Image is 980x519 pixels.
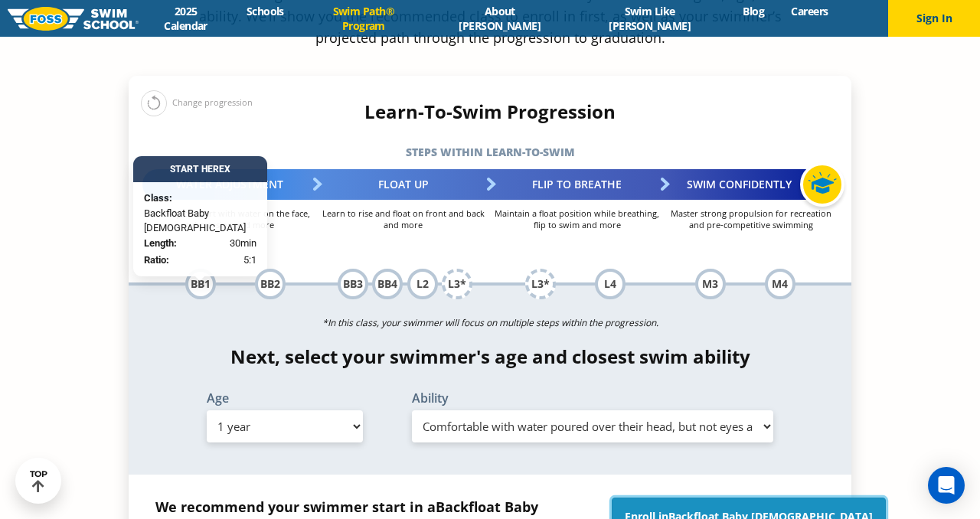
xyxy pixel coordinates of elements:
[129,346,851,367] h4: Next, select your swimmer's age and closest swim ability
[338,269,368,299] div: BB3
[207,392,363,404] label: Age
[129,142,851,163] h5: Steps within Learn-to-Swim
[30,469,47,493] div: TOP
[664,169,838,200] div: Swim Confidently
[144,192,172,204] strong: Class:
[407,269,438,299] div: L2
[185,269,216,299] div: BB1
[490,207,664,230] p: Maintain a float position while breathing, flip to swim and more
[144,237,177,248] strong: Length:
[224,164,230,175] span: X
[129,101,851,122] h4: Learn-To-Swim Progression
[255,269,286,299] div: BB2
[230,235,256,250] span: 30min
[141,90,253,116] div: Change progression
[316,169,490,200] div: Float Up
[430,4,570,33] a: About [PERSON_NAME]
[243,253,256,268] span: 5:1
[233,4,297,18] a: Schools
[297,4,430,33] a: Swim Path® Program
[129,312,851,334] p: *In this class, your swimmer will focus on multiple steps within the progression.
[695,269,726,299] div: M3
[412,392,773,404] label: Ability
[144,205,256,235] span: Backfloat Baby [DEMOGRAPHIC_DATA]
[730,4,778,18] a: Blog
[8,7,139,31] img: FOSS Swim School Logo
[144,254,169,266] strong: Ratio:
[765,269,795,299] div: M4
[595,269,626,299] div: L4
[570,4,730,33] a: Swim Like [PERSON_NAME]
[372,269,403,299] div: BB4
[928,467,965,504] div: Open Intercom Messenger
[316,207,490,230] p: Learn to rise and float on front and back and more
[490,169,664,200] div: Flip to Breathe
[133,156,267,182] div: Start Here
[139,4,233,33] a: 2025 Calendar
[664,207,838,230] p: Master strong propulsion for recreation and pre-competitive swimming
[778,4,841,18] a: Careers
